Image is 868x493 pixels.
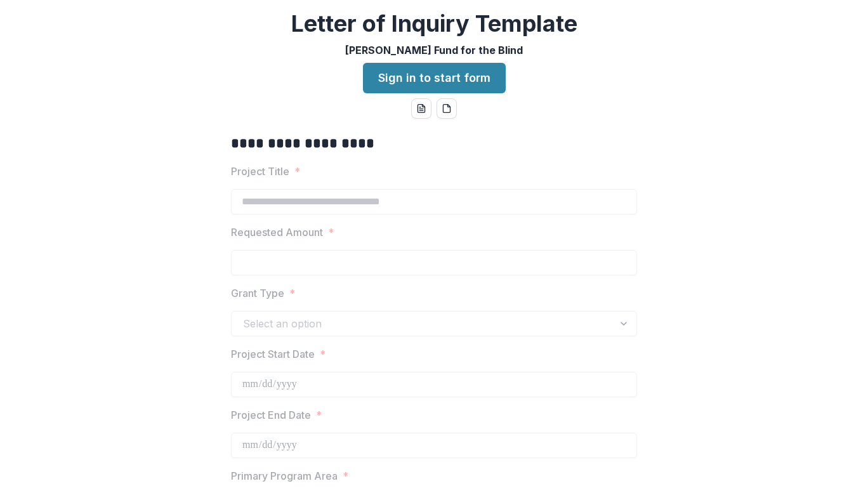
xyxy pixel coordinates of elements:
p: Grant Type [231,286,284,301]
button: word-download [411,98,431,119]
p: Project End Date [231,407,311,423]
p: Primary Program Area [231,468,338,483]
button: pdf-download [437,98,457,119]
p: Project Start Date [231,346,315,362]
p: Requested Amount [231,225,323,240]
p: [PERSON_NAME] Fund for the Blind [345,43,523,58]
h2: Letter of Inquiry Template [291,10,577,37]
a: Sign in to start form [363,63,506,93]
p: Project Title [231,164,289,179]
